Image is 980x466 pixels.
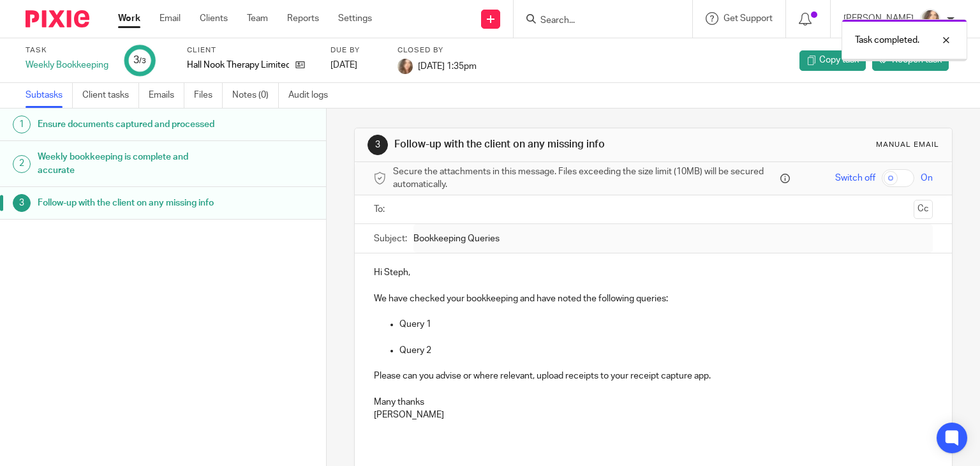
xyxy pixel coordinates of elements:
[394,138,680,151] h1: Follow-up with the client on any missing info
[921,172,933,184] span: On
[399,344,933,357] p: Query 2
[38,147,221,180] h1: Weekly bookkeeping is complete and accurate
[920,9,940,29] img: charl-profile%20pic.jpg
[38,193,221,213] h1: Follow-up with the client on any missing info
[133,53,146,68] div: 3
[187,45,315,56] label: Client
[876,140,939,150] div: Manual email
[26,83,73,108] a: Subtasks
[374,203,388,216] label: To:
[330,59,382,71] div: [DATE]
[288,83,338,108] a: Audit logs
[374,232,407,245] label: Subject:
[367,135,388,155] div: 3
[374,396,933,409] p: Many thanks
[835,172,875,184] span: Switch off
[200,12,228,25] a: Clients
[418,61,477,70] span: [DATE] 1:35pm
[374,266,933,279] p: Hi Steph,
[397,45,477,56] label: Closed by
[26,10,89,27] img: Pixie
[26,45,108,56] label: Task
[855,34,919,47] p: Task completed.
[26,59,108,71] div: Weekly Bookkeeping
[338,12,372,25] a: Settings
[287,12,319,25] a: Reports
[139,57,146,64] small: /3
[232,83,279,108] a: Notes (0)
[187,59,289,71] p: Hall Nook Therapy Limited
[397,59,413,74] img: charl-profile%20pic.jpg
[13,155,31,173] div: 2
[82,83,139,108] a: Client tasks
[374,292,933,319] p: We have checked your bookkeeping and have noted the following queries:
[374,357,933,383] p: Please can you advise or where relevant, upload receipts to your receipt capture app.
[330,45,382,56] label: Due by
[399,318,933,331] p: Query 1
[160,12,181,25] a: Email
[374,409,933,421] p: [PERSON_NAME]
[149,83,184,108] a: Emails
[393,165,778,192] span: Secure the attachments in this message. Files exceeding the size limit (10MB) will be secured aut...
[38,115,221,134] h1: Ensure documents captured and processed
[118,12,140,25] a: Work
[13,194,31,212] div: 3
[194,83,223,108] a: Files
[247,12,268,25] a: Team
[914,200,933,219] button: Cc
[13,116,31,133] div: 1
